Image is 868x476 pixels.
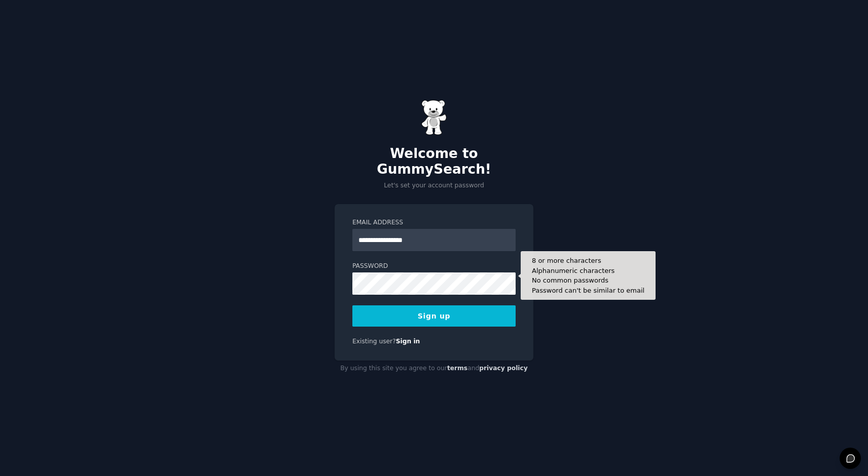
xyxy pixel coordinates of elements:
span: Existing user? [352,338,396,345]
h2: Welcome to GummySearch! [335,146,533,178]
button: Sign up [352,305,516,327]
a: terms [447,365,467,372]
div: By using this site you agree to our and [335,361,533,377]
a: privacy policy [479,365,528,372]
p: Let's set your account password [335,181,533,190]
a: Sign in [396,338,420,345]
img: Gummy Bear [421,100,447,135]
label: Email Address [352,218,516,227]
label: Password [352,262,516,271]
